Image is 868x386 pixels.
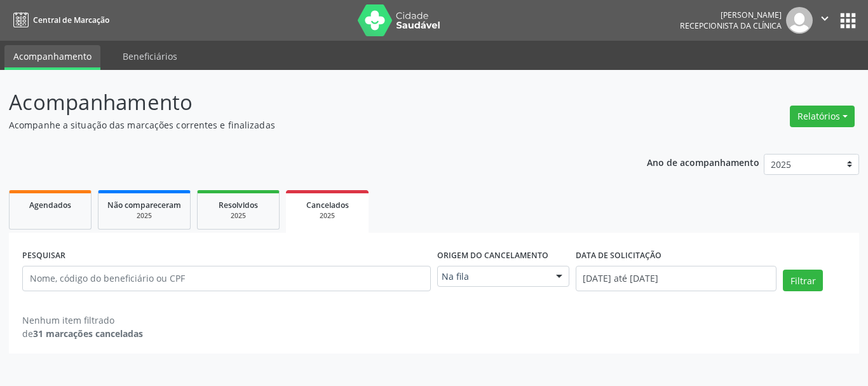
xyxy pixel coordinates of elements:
[576,246,661,266] label: DATA DE SOLICITAÇÃO
[107,200,181,210] span: Não compareceram
[22,266,431,291] input: Nome, código do beneficiário ou CPF
[107,211,181,221] div: 2025
[295,211,360,221] div: 2025
[9,86,604,118] p: Acompanhamento
[680,10,782,20] div: [PERSON_NAME]
[22,327,143,340] div: de
[29,200,71,210] span: Agendados
[4,45,100,70] a: Acompanhamento
[207,211,270,221] div: 2025
[33,327,143,340] strong: 31 marcações canceladas
[837,10,859,32] button: apps
[786,7,813,34] img: img
[813,7,837,34] button: 
[219,200,258,210] span: Resolvidos
[22,246,65,266] label: PESQUISAR
[680,20,782,31] span: Recepcionista da clínica
[818,11,832,25] i: 
[790,106,855,127] button: Relatórios
[22,314,143,327] div: Nenhum item filtrado
[437,246,548,266] label: Origem do cancelamento
[33,15,109,25] span: Central de Marcação
[9,118,604,132] p: Acompanhe a situação das marcações correntes e finalizadas
[442,270,543,283] span: Na fila
[576,266,777,291] input: Selecione um intervalo
[114,45,186,67] a: Beneficiários
[306,200,349,210] span: Cancelados
[783,270,823,291] button: Filtrar
[9,10,109,31] a: Central de Marcação
[647,154,759,170] p: Ano de acompanhamento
